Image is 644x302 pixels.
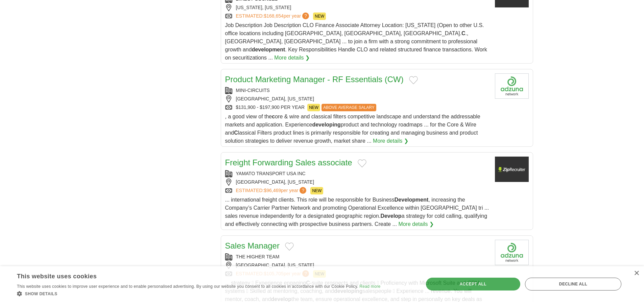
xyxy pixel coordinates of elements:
div: [US_STATE], [US_STATE] [225,4,490,11]
span: Show details [25,292,57,296]
strong: developing [312,122,340,127]
img: Company logo [495,240,529,265]
a: ESTIMATED:$168,654per year? [236,13,311,20]
span: NEW [310,187,323,194]
strong: development [252,47,285,52]
button: Add to favorite jobs [409,76,418,84]
span: NEW [307,104,320,111]
span: ? [300,187,306,194]
a: More details ❯ [274,54,310,62]
div: Decline all [525,278,621,291]
span: This website uses cookies to improve user experience and to enable personalised advertising. By u... [17,284,358,289]
a: Freight Forwarding Sales associate [225,158,352,167]
div: [GEOGRAPHIC_DATA], [US_STATE] [225,179,490,186]
span: $168,654 [264,13,283,19]
img: Company logo [495,73,529,99]
span: NEW [313,13,326,20]
strong: Development [395,197,428,203]
div: Show details [17,290,380,297]
a: Product Marketing Manager - RF Essentials (CW) [225,75,404,84]
div: THE HIGHER TEAM [225,253,490,260]
div: YAMATO TRANSPORT USA INC [225,170,490,177]
button: Add to favorite jobs [285,242,294,251]
div: Accept all [426,278,520,291]
strong: C [234,130,238,136]
div: Close [634,271,639,276]
span: , a good view of the ore & wire and classical filters competitive landscape and understand the ad... [225,114,480,144]
a: Read more, opens a new window [359,284,380,289]
a: ESTIMATED:$96,469per year? [236,187,308,194]
span: ... international freight clients. This role will be responsible for Business , increasing the Co... [225,197,489,227]
a: Sales Manager [225,241,280,250]
strong: Develop [380,213,401,219]
button: Add to favorite jobs [358,159,366,167]
div: $131,900 - $197,900 PER YEAR [225,104,490,111]
strong: C [461,30,466,36]
span: ? [302,13,309,19]
span: ABOVE AVERAGE SALARY [321,104,376,111]
div: This website uses cookies [17,270,363,280]
div: MINI-CIRCUITS [225,87,490,94]
div: [GEOGRAPHIC_DATA], [US_STATE] [225,262,490,269]
span: $96,469 [264,188,281,193]
span: Job Description Job Description CLO Finance Associate Attorney Location: [US_STATE] (Open to othe... [225,22,487,61]
div: [GEOGRAPHIC_DATA], [US_STATE] [225,95,490,102]
img: Company logo [495,157,529,182]
a: More details ❯ [398,220,434,228]
strong: c [272,114,275,119]
a: More details ❯ [373,137,408,145]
